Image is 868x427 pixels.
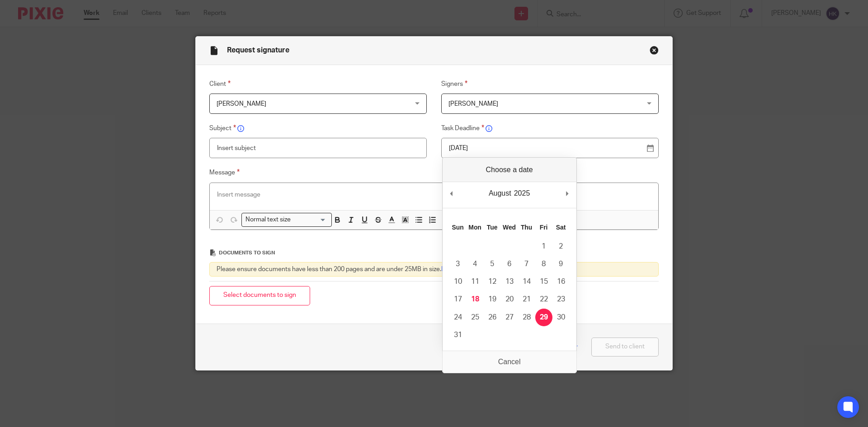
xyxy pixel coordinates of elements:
button: 19 [484,291,501,308]
button: 11 [467,273,484,291]
button: 10 [449,273,467,291]
abbr: Wednesday [503,224,516,231]
button: 14 [518,273,535,291]
abbr: Saturday [556,224,566,231]
button: 7 [518,255,535,273]
button: Next Month [563,187,572,200]
button: 20 [501,291,518,308]
button: 9 [552,255,570,273]
button: Select documents to sign [209,286,310,305]
label: Signers [441,79,659,89]
button: 25 [467,309,484,326]
button: 29 [535,309,552,326]
div: 2025 [513,187,532,200]
button: 22 [535,291,552,308]
button: 27 [501,309,518,326]
button: 30 [552,309,570,326]
abbr: Friday [540,224,548,231]
span: Task Deadline [441,125,484,131]
button: 6 [501,255,518,273]
button: Previous Month [447,187,456,200]
span: [PERSON_NAME] [448,101,498,107]
button: 17 [449,291,467,308]
button: 31 [449,326,467,344]
button: 13 [501,273,518,291]
button: 26 [484,309,501,326]
span: [PERSON_NAME] [217,101,266,107]
button: 15 [535,273,552,291]
span: Documents to sign [219,250,275,255]
button: 1 [535,238,552,255]
button: 12 [484,273,501,291]
button: 24 [449,309,467,326]
abbr: Tuesday [487,224,498,231]
input: Search for option [294,215,326,225]
label: Message [209,167,659,178]
a: Read our support guide for more details [441,266,553,272]
button: 28 [518,309,535,326]
button: 4 [467,255,484,273]
button: Send to client [591,338,659,357]
button: Close modal [650,46,659,55]
p: [DATE] [449,144,644,153]
abbr: Monday [468,224,481,231]
abbr: Sunday [452,224,464,231]
button: 18 [467,291,484,308]
span: Normal text size [244,215,293,225]
button: 3 [449,255,467,273]
abbr: Thursday [521,224,532,231]
div: Please ensure documents have less than 200 pages and are under 25MB in size. [209,262,659,277]
button: 23 [552,291,570,308]
button: 16 [552,273,570,291]
div: August [487,187,513,200]
button: 2 [552,238,570,255]
button: 8 [535,255,552,273]
span: Request signature [227,47,289,54]
button: 21 [518,291,535,308]
input: Insert subject [209,138,427,158]
div: Search for option [241,213,332,227]
label: Client [209,79,427,89]
span: Subject [209,125,236,131]
button: 5 [484,255,501,273]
